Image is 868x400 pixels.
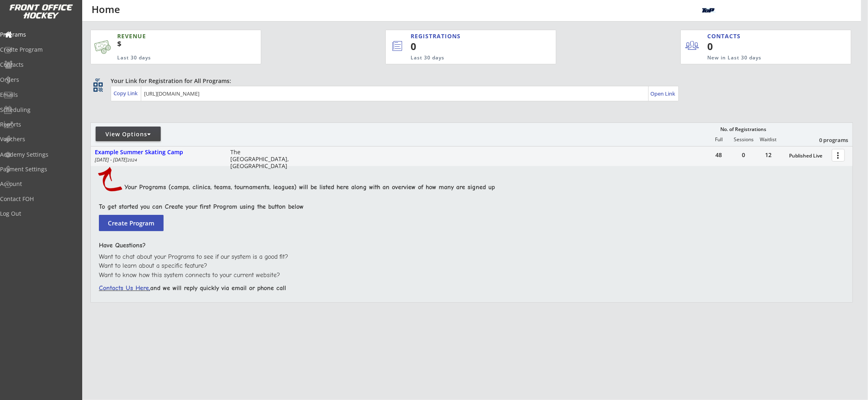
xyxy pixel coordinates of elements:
[651,90,676,97] div: Open Link
[707,55,813,61] div: New in Last 30 days
[99,241,839,250] div: Have Questions?
[127,157,137,163] em: 2024
[756,152,781,158] div: 12
[230,149,294,169] div: The [GEOGRAPHIC_DATA], [GEOGRAPHIC_DATA]
[99,215,164,231] button: Create Program
[707,32,744,40] div: CONTACTS
[707,39,757,53] div: 0
[96,130,161,138] div: View Options
[411,55,523,61] div: Last 30 days
[789,153,828,159] div: Published Live
[806,136,848,144] div: 0 programs
[125,183,847,192] div: Your Programs (camps, clinics, teams, tournaments, leagues) will be listed here along with an ove...
[732,152,756,158] div: 0
[411,32,518,40] div: REGISTRATIONS
[114,90,139,97] div: Copy Link
[718,127,769,132] div: No. of Registrations
[92,81,104,93] button: qr_code
[117,55,221,61] div: Last 30 days
[99,202,839,211] div: To get started you can Create your first Program using the button below
[95,149,222,156] div: Example Summer Skating Camp
[411,39,529,53] div: 0
[756,137,781,142] div: Waitlist
[707,137,731,142] div: Full
[93,77,103,82] div: qr
[651,88,676,99] a: Open Link
[732,137,756,142] div: Sessions
[95,157,219,162] div: [DATE] - [DATE]
[832,149,845,162] button: more_vert
[707,152,731,158] div: 48
[99,284,839,293] div: and we will reply quickly via email or phone call
[99,252,839,280] div: Want to chat about your Programs to see if our system is a good fit? Want to learn about a specif...
[117,32,221,40] div: REVENUE
[111,77,828,85] div: Your Link for Registration for All Programs:
[99,284,150,292] font: Contacts Us Here,
[117,39,121,48] sup: $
